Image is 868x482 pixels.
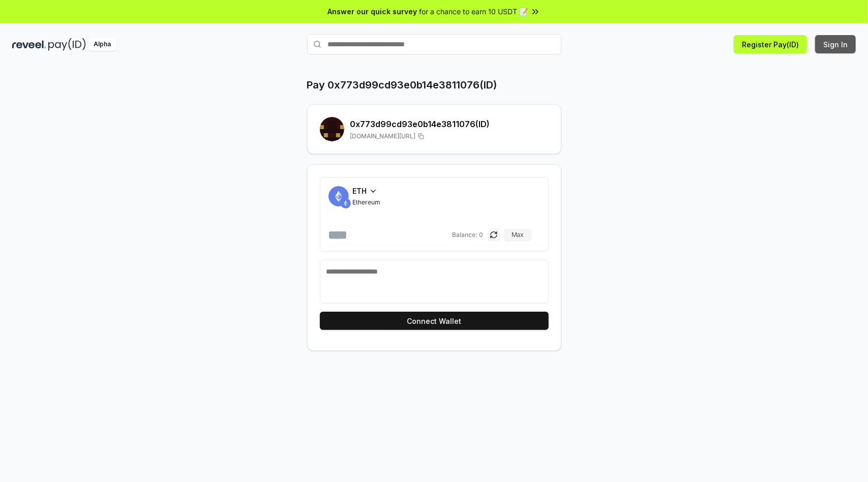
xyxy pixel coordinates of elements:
span: for a chance to earn 10 USDT 📝 [420,6,528,17]
button: Connect Wallet [320,312,549,330]
span: [DOMAIN_NAME][URL] [350,132,416,140]
button: Sign In [815,35,856,53]
img: ETH.svg [341,198,351,208]
span: Answer our quick survey [328,6,417,17]
img: pay_id [48,38,86,51]
h2: 0x773d99cd93e0b14e3811076 (ID) [350,118,549,130]
img: reveel_dark [12,38,46,51]
span: Ethereum [353,198,381,206]
span: Balance: [453,231,477,239]
h1: Pay 0x773d99cd93e0b14e3811076(ID) [307,78,497,92]
span: 0 [480,231,484,239]
span: ETH [353,186,367,196]
div: Alpha [88,38,116,51]
button: Max [504,229,532,241]
button: Register Pay(ID) [734,35,807,53]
